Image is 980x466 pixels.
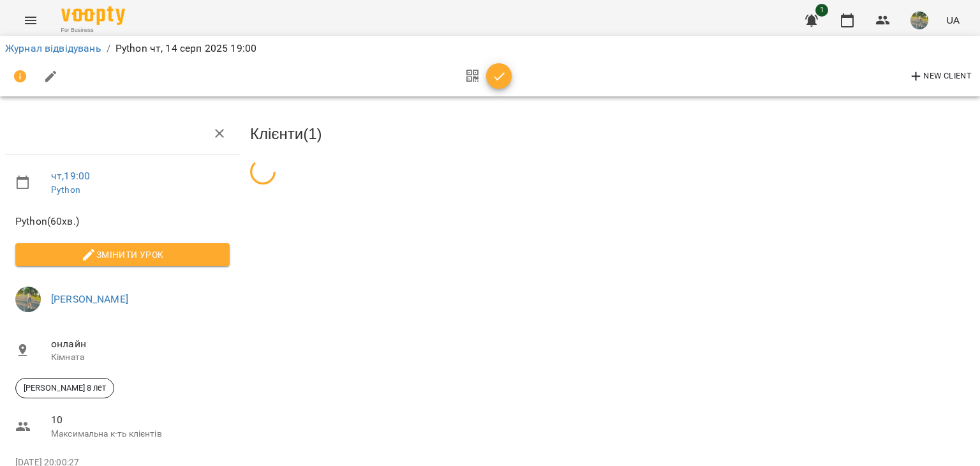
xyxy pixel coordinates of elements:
[15,214,230,229] span: Python ( 60 хв. )
[51,412,230,428] span: 10
[15,5,46,36] button: Menu
[51,351,230,364] p: Кімната
[107,41,110,56] li: /
[941,8,965,32] button: UA
[51,184,80,195] a: Python
[51,428,230,440] p: Максимальна к-ть клієнтів
[51,170,90,182] a: чт , 19:00
[115,41,256,56] p: Python чт, 14 серп 2025 19:00
[51,293,128,305] a: [PERSON_NAME]
[51,336,230,352] span: онлайн
[5,41,975,56] nav: breadcrumb
[910,11,928,29] img: cc86a7d391a927a8a2da6048dc44c688.jpg
[61,6,125,25] img: Voopty Logo
[946,13,960,27] span: UA
[16,382,114,394] span: [PERSON_NAME] 8 лет
[61,26,125,34] span: For Business
[15,378,114,398] div: [PERSON_NAME] 8 лет
[5,42,101,54] a: Журнал відвідувань
[250,126,975,142] h3: Клієнти ( 1 )
[15,243,230,266] button: Змінити урок
[905,66,975,87] button: New Client
[909,69,972,84] span: New Client
[26,247,219,262] span: Змінити урок
[815,4,828,17] span: 1
[15,287,41,312] img: cc86a7d391a927a8a2da6048dc44c688.jpg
